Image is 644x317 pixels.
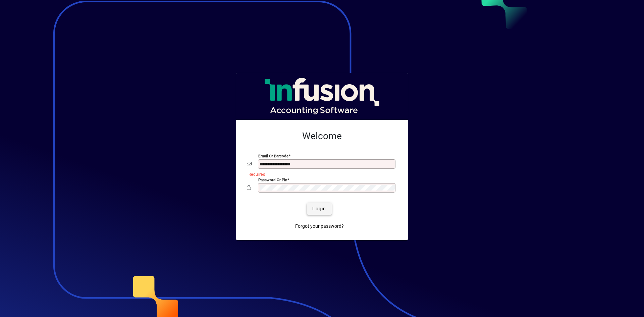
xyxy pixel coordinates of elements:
span: Forgot your password? [295,223,344,230]
a: Forgot your password? [292,220,346,232]
span: Login [312,205,326,212]
mat-error: Required [249,170,392,177]
h2: Welcome [247,130,397,142]
mat-label: Email or Barcode [258,154,288,158]
mat-label: Password or Pin [258,177,287,182]
button: Login [307,203,331,215]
